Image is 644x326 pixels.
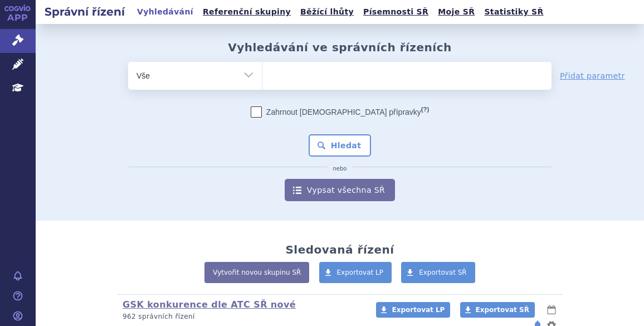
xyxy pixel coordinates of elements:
[419,269,467,276] span: Exportovat SŘ
[123,312,362,322] p: 962 správních řízení
[392,306,445,314] span: Exportovat LP
[401,262,475,283] a: Exportovat SŘ
[199,4,294,20] a: Referenční skupiny
[319,262,392,283] a: Exportovat LP
[228,41,452,54] h2: Vyhledávání ve správních řízeních
[460,302,535,318] a: Exportovat SŘ
[337,269,384,276] span: Exportovat LP
[328,166,353,172] i: nebo
[546,303,557,317] button: lhůty
[376,302,450,318] a: Exportovat LP
[476,306,529,314] span: Exportovat SŘ
[204,262,309,283] a: Vytvořit novou skupinu SŘ
[134,4,197,20] a: Vyhledávání
[309,134,372,157] button: Hledat
[36,4,134,20] h2: Správní řízení
[481,4,547,20] a: Statistiky SŘ
[285,243,394,256] h2: Sledovaná řízení
[123,299,296,310] a: GSK konkurence dle ATC SŘ nové
[297,4,357,20] a: Běžící lhůty
[435,4,478,20] a: Moje SŘ
[421,106,429,113] abbr: (?)
[560,70,625,81] a: Přidat parametr
[360,4,432,20] a: Písemnosti SŘ
[285,179,395,201] a: Vypsat všechna SŘ
[251,106,429,118] label: Zahrnout [DEMOGRAPHIC_DATA] přípravky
